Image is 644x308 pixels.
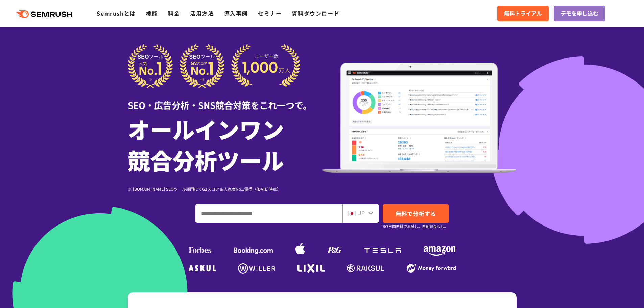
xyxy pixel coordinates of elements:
[383,204,449,223] a: 無料で分析する
[258,9,282,17] a: セミナー
[146,9,158,17] a: 機能
[97,9,136,17] a: Semrushとは
[358,209,365,217] span: JP
[128,186,322,192] div: ※ [DOMAIN_NAME] SEOツール部門にてG2スコア＆人気度No.1獲得（[DATE]時点）
[196,204,342,222] input: ドメイン、キーワードまたはURLを入力してください
[168,9,180,17] a: 料金
[292,9,339,17] a: 資料ダウンロード
[128,88,322,112] div: SEO・広告分析・SNS競合対策をこれ一つで。
[554,6,605,21] a: デモを申し込む
[224,9,248,17] a: 導入事例
[396,209,436,218] span: 無料で分析する
[383,223,448,230] small: ※7日間無料でお試し。自動課金なし。
[497,6,549,21] a: 無料トライアル
[504,9,542,18] span: 無料トライアル
[128,113,322,175] h1: オールインワン 競合分析ツール
[190,9,214,17] a: 活用方法
[560,9,598,18] span: デモを申し込む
